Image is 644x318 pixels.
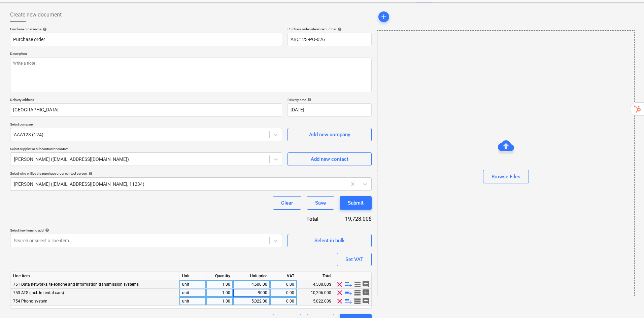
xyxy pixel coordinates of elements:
[10,228,282,233] div: Select line-items to add
[297,280,334,289] div: 4,500.00$
[10,98,282,103] p: Delivery address
[306,98,311,102] span: help
[179,272,206,280] div: Unit
[270,272,297,280] div: VAT
[10,171,372,176] div: Select who will be the purchase order contact person
[344,289,352,297] span: playlist_add
[353,289,361,297] span: storage
[179,297,206,306] div: unit
[13,299,47,304] span: 754 Phono system
[236,280,267,289] div: 4,500.00
[41,27,47,31] span: help
[284,215,329,223] div: Total
[362,289,370,297] span: add_comment
[340,196,372,210] button: Submit
[307,196,334,210] button: Save
[362,280,370,288] span: add_comment
[353,297,361,305] span: storage
[10,147,282,152] p: Select supplier or subcontractor contact
[380,13,388,21] span: add
[281,199,293,207] div: Clear
[233,272,270,280] div: Unit price
[273,280,294,289] div: 0.00
[311,155,348,164] div: Add new contact
[287,27,372,31] div: Purchase order reference number
[273,297,294,306] div: 0.00
[10,11,62,19] span: Create new document
[10,33,282,46] input: Document name
[336,27,342,31] span: help
[337,253,372,266] button: Set VAT
[309,130,350,139] div: Add new company
[336,280,344,288] span: clear
[273,196,301,210] button: Clear
[10,122,282,128] p: Select company
[297,272,334,280] div: Total
[287,152,372,166] button: Add new contact
[377,30,635,296] div: Browse Files
[10,103,282,117] input: Delivery address
[329,215,372,223] div: 19,728.00$
[492,172,520,181] div: Browse Files
[297,297,334,306] div: 5,022.00$
[336,289,344,297] span: clear
[287,128,372,141] button: Add new company
[344,297,352,305] span: playlist_add
[10,27,282,31] div: Purchase order name
[297,289,334,297] div: 10,206.00$
[87,172,93,176] span: help
[13,290,64,295] span: 753 ATS (incl. In rental cars)
[209,297,230,306] div: 1.00
[179,280,206,289] div: unit
[179,289,206,297] div: unit
[287,103,372,117] input: Delivery date not specified
[348,199,364,207] div: Submit
[287,98,372,102] div: Delivery date
[362,297,370,305] span: add_comment
[287,234,372,247] button: Select in bulk
[344,280,352,288] span: playlist_add
[483,170,529,183] button: Browse Files
[10,272,179,280] div: Line-item
[314,236,345,245] div: Select in bulk
[209,280,230,289] div: 1.00
[44,228,49,232] span: help
[273,289,294,297] div: 0.00
[209,289,230,297] div: 1.00
[13,282,139,287] span: 751 Data networks, telephone and information transmission systems
[315,199,326,207] div: Save
[345,255,363,264] div: Set VAT
[10,51,372,57] p: Description
[206,272,233,280] div: Quantity
[336,297,344,305] span: clear
[353,280,361,288] span: storage
[236,297,267,306] div: 5,022.00
[287,33,372,46] input: Reference number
